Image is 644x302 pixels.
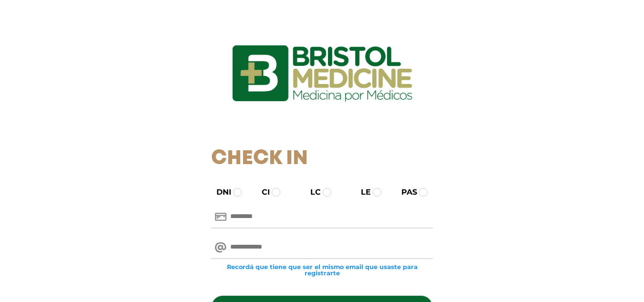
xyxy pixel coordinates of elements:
label: DNI [208,187,231,198]
label: CI [253,187,270,198]
h1: Check In [211,147,433,171]
img: logo_ingresarbristol.jpg [194,11,451,135]
label: LE [352,187,371,198]
label: PAS [393,187,417,198]
label: LC [302,187,321,198]
small: Recordá que tiene que ser el mismo email que usaste para registrarte [211,264,433,276]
